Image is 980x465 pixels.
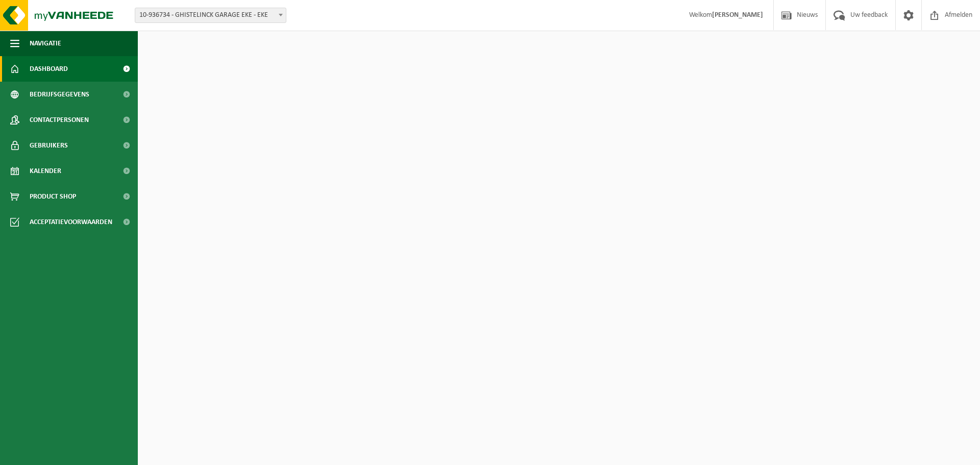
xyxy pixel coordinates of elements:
[712,11,763,19] strong: [PERSON_NAME]
[30,158,61,184] span: Kalender
[30,107,89,133] span: Contactpersonen
[135,8,286,23] span: 10-936734 - GHISTELINCK GARAGE EKE - EKE
[30,209,112,235] span: Acceptatievoorwaarden
[30,56,68,82] span: Dashboard
[135,8,286,22] span: 10-936734 - GHISTELINCK GARAGE EKE - EKE
[30,133,68,158] span: Gebruikers
[30,184,76,209] span: Product Shop
[30,31,61,56] span: Navigatie
[30,82,89,107] span: Bedrijfsgegevens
